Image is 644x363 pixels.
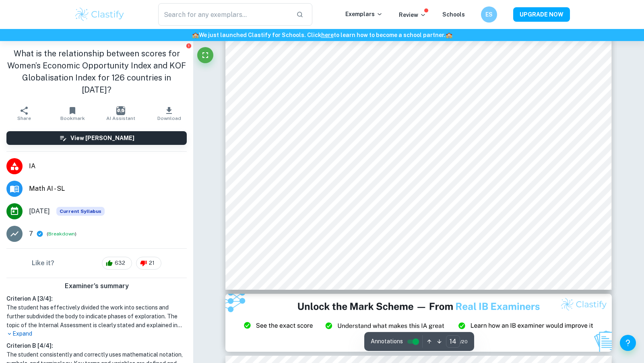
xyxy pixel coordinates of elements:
[29,184,187,194] span: Math AI - SL
[32,258,54,268] h6: Like it?
[17,115,31,121] span: Share
[485,10,494,19] h6: ES
[3,281,190,291] h6: Examiner's summary
[116,106,125,115] img: AI Assistant
[136,257,161,270] div: 21
[513,7,570,22] button: UPGRADE NOW
[186,43,192,49] button: Report issue
[371,337,403,346] span: Annotations
[157,115,181,121] span: Download
[29,229,33,239] p: 7
[6,131,187,145] button: View [PERSON_NAME]
[158,3,290,26] input: Search for any exemplars...
[192,32,199,38] span: 🏫
[56,207,105,216] div: This exemplar is based on the current syllabus. Feel free to refer to it for inspiration/ideas wh...
[60,115,85,121] span: Bookmark
[321,32,334,38] a: here
[74,6,125,23] img: Clastify logo
[620,335,636,351] button: Help and Feedback
[56,207,105,216] span: Current Syllabus
[197,47,213,63] button: Fullscreen
[110,259,130,267] span: 632
[2,31,642,39] h6: We just launched Clastify for Schools. Click to learn how to become a school partner.
[29,206,50,216] span: [DATE]
[145,102,193,125] button: Download
[399,10,426,19] p: Review
[6,330,187,338] p: Expand
[97,102,145,125] button: AI Assistant
[144,259,159,267] span: 21
[102,257,132,270] div: 632
[481,6,497,23] button: ES
[106,115,135,121] span: AI Assistant
[6,47,187,96] h1: What is the relationship between scores for Women’s Economic Opportunity Index and KOF Globalisat...
[29,161,187,171] span: IA
[47,230,76,238] span: ( )
[6,294,187,303] h6: Criterion A [ 3 / 4 ]:
[460,338,468,345] span: / 20
[442,11,465,18] a: Schools
[48,102,97,125] button: Bookmark
[6,341,187,350] h6: Criterion B [ 4 / 4 ]:
[48,230,75,237] button: Breakdown
[6,303,187,330] h1: The student has effectively divided the work into sections and further subdivided the body to ind...
[345,10,383,19] p: Exemplars
[225,294,612,352] img: Ad
[70,134,134,142] h6: View [PERSON_NAME]
[446,32,452,38] span: 🏫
